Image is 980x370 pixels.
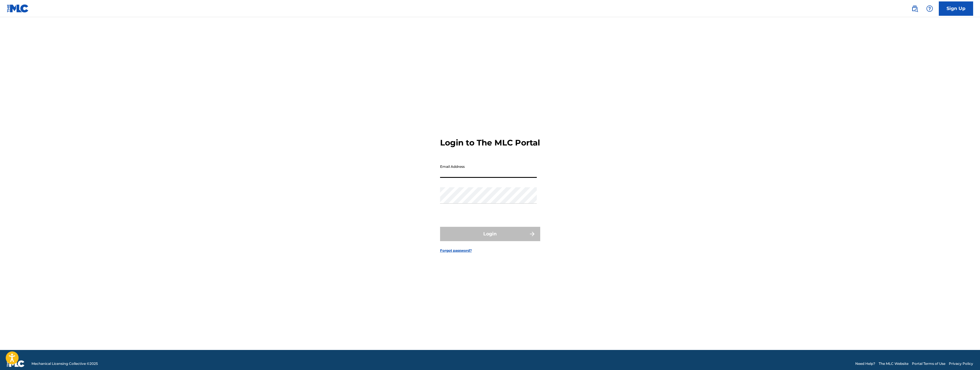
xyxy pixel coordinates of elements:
img: help [926,5,933,12]
a: The MLC Website [879,361,908,366]
iframe: Chat Widget [951,343,980,370]
h3: Login to The MLC Portal [440,138,540,148]
img: search [911,5,918,12]
a: Portal Terms of Use [912,361,945,366]
a: Need Help? [855,361,875,366]
img: logo [7,360,25,367]
div: Help [924,3,935,14]
span: Mechanical Licensing Collective © 2025 [31,361,98,366]
a: Forgot password? [440,248,472,253]
a: Sign Up [939,1,973,16]
img: MLC Logo [7,4,29,13]
a: Public Search [909,3,920,14]
a: Privacy Policy [949,361,973,366]
div: Widget de chat [951,343,980,370]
